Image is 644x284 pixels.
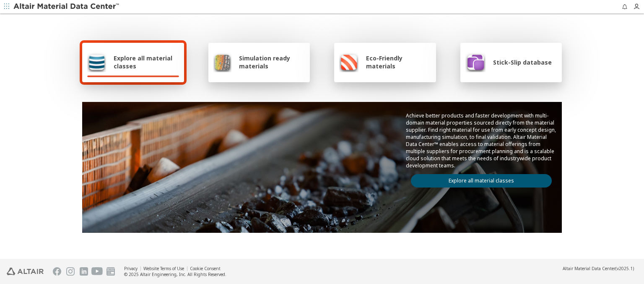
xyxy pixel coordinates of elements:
[7,268,44,275] img: Altair Engineering
[143,266,184,271] a: Website Terms of Use
[239,54,305,70] span: Simulation ready materials
[213,52,231,72] img: Simulation ready materials
[124,266,138,271] a: Privacy
[339,52,358,72] img: Eco-Friendly materials
[366,54,431,70] span: Eco-Friendly materials
[124,271,226,277] div: © 2025 Altair Engineering, Inc. All Rights Reserved.
[563,266,634,271] div: (v2025.1)
[114,54,179,70] span: Explore all material classes
[87,52,106,72] img: Explore all material classes
[190,266,221,271] a: Cookie Consent
[465,52,486,72] img: Stick-Slip database
[406,112,557,169] p: Achieve better products and faster development with multi-domain material properties sourced dire...
[493,58,552,66] span: Stick-Slip database
[563,266,615,271] span: Altair Material Data Center
[411,174,552,188] a: Explore all material classes
[13,3,120,11] img: Altair Material Data Center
